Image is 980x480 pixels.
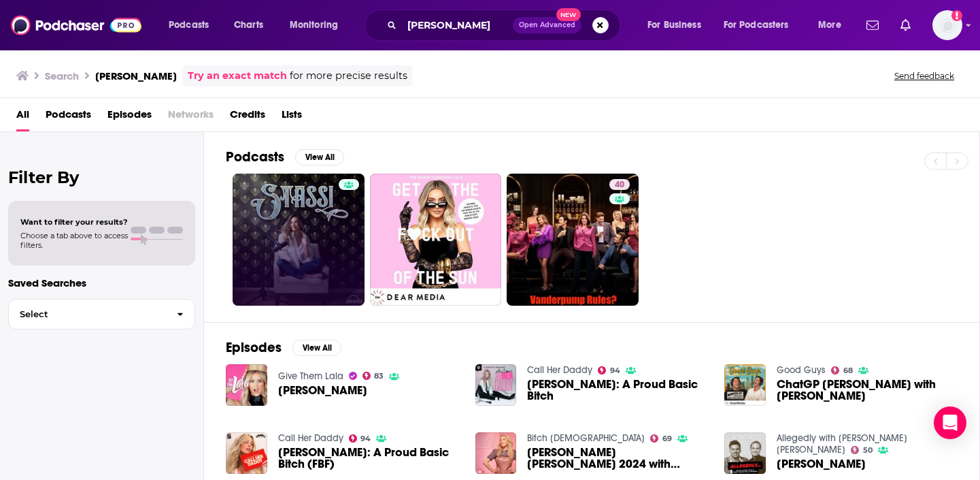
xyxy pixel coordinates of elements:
button: View All [292,340,341,356]
input: Search podcasts, credits, & more... [402,14,513,36]
a: Podcasts [46,103,91,131]
span: 40 [615,178,624,192]
span: [PERSON_NAME] [777,458,866,470]
h3: Search [45,69,79,82]
span: [PERSON_NAME] [PERSON_NAME] 2024 with [PERSON_NAME] [527,447,708,470]
span: 94 [610,368,620,374]
a: Show notifications dropdown [895,14,916,37]
a: All [16,103,29,131]
a: Give Them Lala [278,370,343,382]
img: Stassi Schroeder [226,364,267,406]
a: 94 [349,434,371,443]
a: Good Guys [777,364,826,376]
span: Networks [168,103,214,131]
span: Logged in as alignPR [932,10,962,40]
div: Search podcasts, credits, & more... [377,10,633,41]
button: View All [295,149,344,165]
a: Call Her Daddy [278,432,343,444]
button: open menu [715,14,809,36]
a: Stassi Schroeder [777,458,866,470]
a: Call Her Daddy [527,364,592,376]
span: 83 [374,373,384,379]
a: 83 [362,372,384,380]
img: Schimmel Schroeder 2024 with Stassi Schroeder [475,432,517,474]
span: for more precise results [290,68,407,84]
a: Credits [230,103,265,131]
span: For Business [647,16,701,35]
button: Select [8,299,195,330]
span: Open Advanced [519,22,575,29]
a: 40 [507,174,639,306]
a: Schimmel Schroeder 2024 with Stassi Schroeder [527,447,708,470]
span: ChatGP [PERSON_NAME] with [PERSON_NAME] [777,379,958,402]
p: Saved Searches [8,276,195,289]
button: Send feedback [890,70,958,82]
a: Try an exact match [188,68,287,84]
a: 69 [650,434,672,443]
a: Lists [282,103,302,131]
img: Stassi Schroeder [724,432,766,474]
a: ChatGP Stassi with Stassi Schroeder [777,379,958,402]
a: 68 [831,366,853,374]
a: Stassi Schroeder [278,385,367,396]
span: 50 [863,447,873,453]
button: Open AdvancedNew [513,17,581,33]
button: Show profile menu [932,10,962,40]
button: open menu [809,14,858,36]
span: Monitoring [290,16,338,35]
span: Podcasts [169,16,209,35]
span: New [556,8,581,21]
img: ChatGP Stassi with Stassi Schroeder [724,364,766,406]
svg: Add a profile image [951,10,962,21]
span: 94 [360,436,371,442]
a: Bitch Bible [527,432,645,444]
img: Stassi Schroeder: A Proud Basic Bitch (FBF) [226,432,267,474]
a: Allegedly with Matthew Cole Weiss [777,432,907,455]
span: [PERSON_NAME]: A Proud Basic Bitch (FBF) [278,447,459,470]
a: 50 [851,446,873,454]
h3: [PERSON_NAME] [95,69,177,82]
a: 94 [598,366,620,374]
a: EpisodesView All [226,339,341,356]
img: Podchaser - Follow, Share and Rate Podcasts [11,12,141,38]
span: Select [9,310,166,319]
a: Charts [225,14,271,36]
a: Stassi Schroeder: A Proud Basic Bitch (FBF) [278,447,459,470]
span: [PERSON_NAME]: A Proud Basic Bitch [527,379,708,402]
span: 69 [662,436,672,442]
h2: Episodes [226,339,282,356]
a: Stassi Schroeder: A Proud Basic Bitch [527,379,708,402]
img: Stassi Schroeder: A Proud Basic Bitch [475,364,517,406]
img: User Profile [932,10,962,40]
span: For Podcasters [724,16,789,35]
button: open menu [638,14,718,36]
span: Charts [234,16,263,35]
span: Want to filter your results? [20,217,128,227]
div: Open Intercom Messenger [934,406,966,439]
a: PodcastsView All [226,148,344,165]
span: More [818,16,841,35]
span: 68 [843,368,853,374]
a: Show notifications dropdown [861,14,884,37]
button: open menu [159,14,226,36]
span: [PERSON_NAME] [278,385,367,396]
h2: Podcasts [226,148,284,165]
h2: Filter By [8,167,195,187]
span: Choose a tab above to access filters. [20,231,128,250]
a: Episodes [107,103,152,131]
button: open menu [280,14,356,36]
a: 40 [609,179,630,190]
